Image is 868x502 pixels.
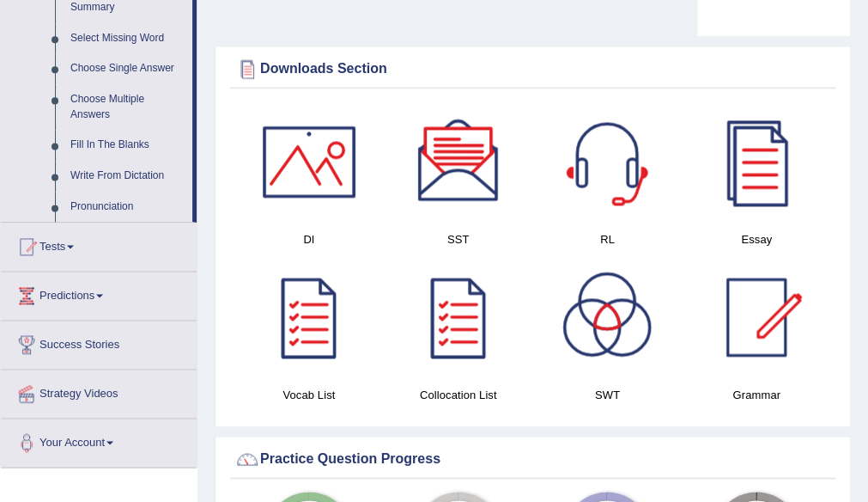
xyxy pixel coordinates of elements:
a: Select Missing Word [63,23,192,54]
a: Tests [1,223,197,266]
a: Success Stories [1,321,197,364]
a: Pronunciation [63,192,192,223]
a: Write From Dictation [63,161,192,192]
a: Fill In The Blanks [63,130,192,161]
h4: SST [392,230,525,248]
a: Choose Single Answer [63,53,192,84]
h4: RL [542,230,674,248]
h4: DI [243,230,375,248]
h4: Grammar [690,386,822,404]
div: Practice Question Progress [234,446,831,472]
h4: Vocab List [243,386,375,404]
h4: SWT [542,386,674,404]
a: Predictions [1,272,197,315]
h4: Collocation List [392,386,525,404]
a: Strategy Videos [1,370,197,413]
div: Downloads Section [234,56,831,82]
h4: Essay [690,230,822,248]
a: Choose Multiple Answers [63,84,192,130]
a: Your Account [1,419,197,462]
